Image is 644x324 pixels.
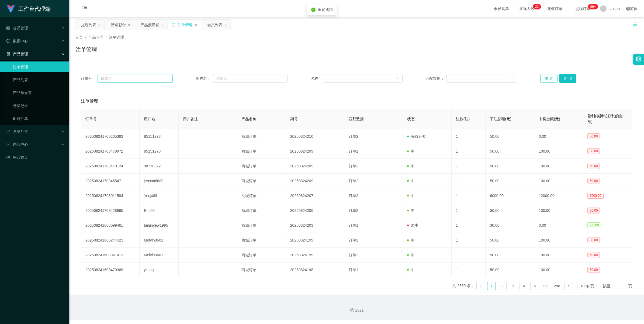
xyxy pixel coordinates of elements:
[75,0,94,18] i: 图标: menu-fold
[140,233,179,248] td: Melvin9601
[633,22,638,27] i: 图标: unlock
[213,74,288,83] input: 请输入
[13,100,65,111] a: 开奖记录
[537,4,539,9] p: 2
[6,143,10,146] i: 图标: profile
[486,263,534,277] td: 50.00
[73,308,640,313] div: 2021
[111,20,126,30] div: 赠送彩金
[140,263,179,277] td: yilong
[559,74,576,83] button: 查 询
[350,308,354,312] i: 图标: copyright
[88,35,103,39] span: 产品管理
[349,134,358,139] span: 订单2
[486,174,534,188] td: 50.00
[587,237,600,243] span: 50.00
[349,238,358,242] span: 订单2
[587,193,603,199] span: 6000.00
[140,129,179,144] td: 85151273
[194,23,198,27] i: 图标: close
[452,233,486,248] td: 1
[6,39,10,43] i: 图标: check-circle-o
[237,233,286,248] td: 商城订单
[144,117,155,121] span: 用户名
[311,8,316,12] i: icon: check-circle
[636,56,642,62] i: 图标: setting
[541,282,550,290] span: •••
[573,7,593,11] span: 提现订单
[626,7,630,11] i: 图标: global
[452,218,486,233] td: 1
[452,203,486,218] td: 1
[486,248,534,263] td: 50.00
[286,144,344,159] td: 20250824209
[349,253,358,257] span: 订单2
[407,208,415,213] span: 中
[286,159,344,174] td: 20250824209
[534,248,583,263] td: 100.00
[407,164,415,168] span: 中
[587,178,600,184] span: 50.00
[533,4,541,9] sup: 22
[290,117,298,121] span: 期号
[286,218,344,233] td: 20250824203
[6,152,65,163] a: 图标: dashboard平台首页
[237,129,286,144] td: 商城订单
[540,74,558,83] button: 重 置
[6,52,10,56] i: 图标: appstore-o
[224,23,227,27] i: 图标: close
[603,282,632,290] div: 跳至 页
[85,117,97,121] span: 订单号
[81,159,140,174] td: 202508241708418124
[452,188,486,203] td: 1
[13,74,65,85] a: 产品列表
[407,194,415,198] span: 中
[407,268,415,272] span: 中
[456,117,470,121] span: 注数(注)
[6,52,28,56] span: 产品管理
[81,248,140,263] td: 202508241608341413
[349,179,358,183] span: 订单2
[407,238,415,242] span: 中
[587,208,600,213] span: 50.00
[587,267,600,273] span: 50.00
[18,0,51,18] h1: 工作台代理端
[6,6,51,11] a: 工作台代理端
[237,144,286,159] td: 商城订单
[534,218,583,233] td: 0.00
[487,282,496,290] li: 1
[140,159,179,174] td: 98778322
[534,233,583,248] td: 100.00
[452,129,486,144] td: 1
[286,203,344,218] td: 20250824206
[286,129,344,144] td: 20250824210
[286,248,344,263] td: 20250824199
[487,282,496,290] a: 1
[530,282,539,290] li: 5
[541,282,550,290] li: 向后 5 页
[6,26,10,30] i: 图标: table
[486,218,534,233] td: 30.00
[552,282,562,290] a: 286
[349,268,358,272] span: 订单1
[81,263,140,277] td: 202508241608479369
[520,282,528,290] li: 4
[490,117,511,121] span: 下注总额(元)
[588,4,598,9] sup: 943
[98,23,101,27] i: 图标: close
[407,117,415,121] span: 状态
[452,282,474,290] li: 共 2859 条，
[534,263,583,277] td: 100.00
[534,144,583,159] td: 100.00
[140,188,179,203] td: Yeojx88
[349,164,358,168] span: 订单2
[587,133,600,139] span: 50.00
[13,87,65,98] a: 产品预设置
[580,282,594,290] div: 10 条/页
[498,282,506,290] a: 2
[509,282,517,290] li: 3
[81,203,140,218] td: 202508241708428965
[498,282,507,290] li: 2
[407,179,415,183] span: 中
[587,163,600,169] span: 50.00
